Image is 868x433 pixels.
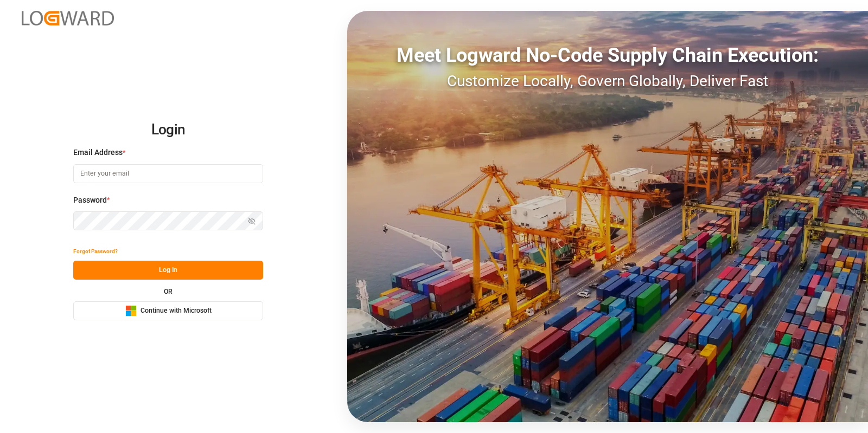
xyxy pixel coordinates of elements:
[22,11,114,25] img: Logward_new_orange.png
[73,164,263,183] input: Enter your email
[164,288,173,295] small: OR
[73,242,118,261] button: Forgot Password?
[73,195,107,206] span: Password
[347,41,868,70] div: Meet Logward No-Code Supply Chain Execution:
[73,301,263,320] button: Continue with Microsoft
[73,261,263,280] button: Log In
[73,147,123,158] span: Email Address
[73,113,263,147] h2: Login
[347,70,868,93] div: Customize Locally, Govern Globally, Deliver Fast
[141,306,212,316] span: Continue with Microsoft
